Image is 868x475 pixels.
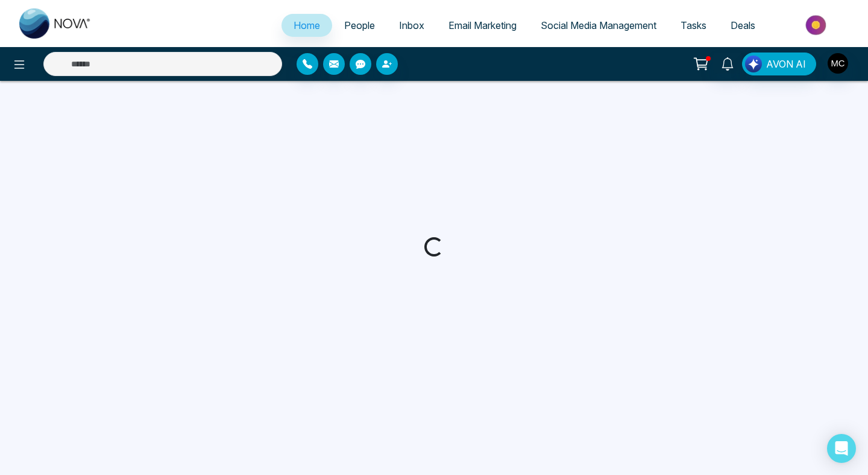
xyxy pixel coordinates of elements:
[344,19,375,31] span: People
[332,14,387,37] a: People
[827,434,856,463] div: Open Intercom Messenger
[719,14,767,37] a: Deals
[766,57,806,71] span: AVON AI
[681,19,706,31] span: Tasks
[773,11,861,39] img: Market-place.gif
[529,14,668,37] a: Social Media Management
[294,19,320,31] span: Home
[19,8,92,39] img: Nova CRM Logo
[828,53,848,74] img: User Avatar
[541,19,656,31] span: Social Media Management
[387,14,436,37] a: Inbox
[399,19,424,31] span: Inbox
[436,14,529,37] a: Email Marketing
[731,19,755,31] span: Deals
[742,53,816,75] button: AVON AI
[668,14,719,37] a: Tasks
[448,19,517,31] span: Email Marketing
[281,14,332,37] a: Home
[745,56,762,72] img: Lead Flow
